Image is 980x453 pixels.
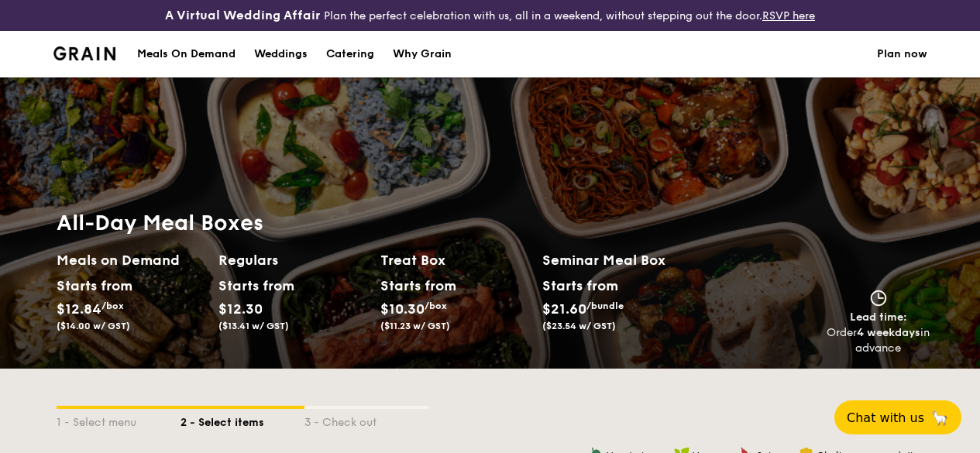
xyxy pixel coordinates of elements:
[165,6,321,25] h4: A Virtual Wedding Affair
[542,274,617,297] div: Starts from
[137,31,236,77] div: Meals On Demand
[857,326,920,339] strong: 4 weekdays
[218,249,368,271] h2: Regulars
[53,46,116,60] a: Logotype
[57,300,101,317] span: $12.84
[53,46,116,60] img: Grain
[245,31,317,77] a: Weddings
[128,31,245,77] a: Meals On Demand
[847,410,924,425] span: Chat with us
[542,321,616,331] span: ($23.54 w/ GST)
[867,290,890,307] img: icon-clock.2db775ea.svg
[218,274,287,297] div: Starts from
[181,409,304,431] div: 2 - Select items
[930,409,949,427] span: 🦙
[542,300,586,317] span: $21.60
[57,274,126,297] div: Starts from
[57,209,704,237] h1: All-Day Meal Boxes
[57,249,206,271] h2: Meals on Demand
[57,321,130,331] span: ($14.00 w/ GST)
[850,311,907,324] span: Lead time:
[163,6,817,25] div: Plan the perfect celebration with us, all in a weekend, without stepping out the door.
[57,409,181,431] div: 1 - Select menu
[586,300,624,311] span: /bundle
[380,300,425,317] span: $10.30
[393,31,452,77] div: Why Grain
[380,249,530,271] h2: Treat Box
[326,31,374,77] div: Catering
[218,300,263,317] span: $12.30
[425,300,447,311] span: /box
[218,321,289,331] span: ($13.41 w/ GST)
[101,300,124,311] span: /box
[762,9,815,22] a: RSVP here
[827,325,930,356] div: Order in advance
[254,31,308,77] div: Weddings
[383,31,461,77] a: Why Grain
[380,274,449,297] div: Starts from
[877,31,927,77] a: Plan now
[834,400,961,434] button: Chat with us🦙
[542,249,704,271] h2: Seminar Meal Box
[317,31,383,77] a: Catering
[304,409,428,431] div: 3 - Check out
[380,321,450,331] span: ($11.23 w/ GST)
